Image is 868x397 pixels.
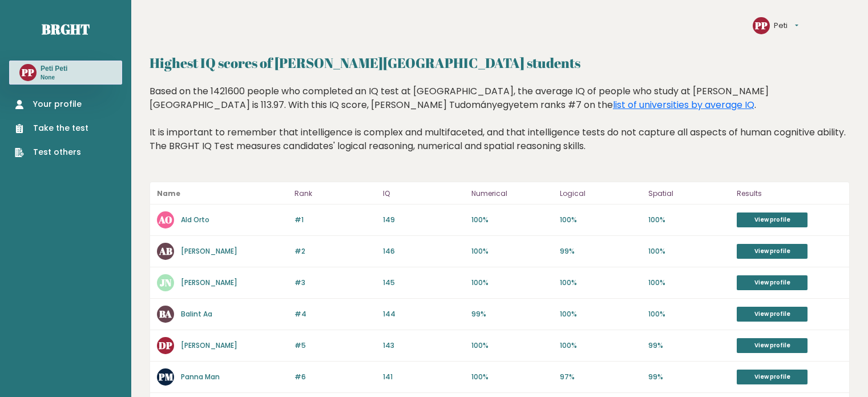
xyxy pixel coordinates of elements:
[471,246,553,256] p: 100%
[648,340,730,351] p: 99%
[294,278,376,288] p: #3
[613,98,754,111] a: list of universities by average IQ
[737,307,808,322] a: View profile
[294,187,376,200] p: Rank
[158,213,172,226] text: AO
[471,309,553,319] p: 99%
[737,187,842,200] p: Results
[383,278,465,288] p: 145
[648,372,730,382] p: 99%
[181,372,220,382] a: Panna Man
[21,66,34,79] text: PP
[560,309,641,319] p: 100%
[471,187,553,200] p: Numerical
[159,244,172,258] text: AB
[471,215,553,225] p: 100%
[158,370,173,383] text: PM
[648,309,730,319] p: 100%
[471,278,553,288] p: 100%
[737,370,808,384] a: View profile
[15,122,88,134] a: Take the test
[15,146,88,158] a: Test others
[181,246,237,256] a: [PERSON_NAME]
[383,340,465,351] p: 143
[383,187,465,200] p: IQ
[181,278,237,287] a: [PERSON_NAME]
[737,275,808,290] a: View profile
[150,53,850,73] h2: Highest IQ scores of [PERSON_NAME][GEOGRAPHIC_DATA] students
[383,372,465,382] p: 141
[41,64,67,73] h3: Peti Peti
[181,215,209,224] a: Ald Orto
[383,309,465,319] p: 144
[159,307,172,320] text: BA
[560,372,641,382] p: 97%
[294,246,376,256] p: #2
[160,276,172,289] text: JN
[383,246,465,256] p: 146
[648,187,730,200] p: Spatial
[648,246,730,256] p: 100%
[737,244,808,259] a: View profile
[181,309,212,319] a: Balint Aa
[560,187,641,200] p: Logical
[15,98,88,110] a: Your profile
[560,246,641,256] p: 99%
[181,340,237,350] a: [PERSON_NAME]
[383,215,465,225] p: 149
[294,372,376,382] p: #6
[560,215,641,225] p: 100%
[560,340,641,351] p: 100%
[648,278,730,288] p: 100%
[294,340,376,351] p: #5
[41,74,67,82] p: None
[150,85,850,170] div: Based on the 1421600 people who completed an IQ test at [GEOGRAPHIC_DATA], the average IQ of peop...
[159,339,172,352] text: DP
[737,212,808,227] a: View profile
[157,189,180,198] b: Name
[560,278,641,288] p: 100%
[294,215,376,225] p: #1
[737,338,808,353] a: View profile
[754,19,768,32] text: PP
[471,340,553,351] p: 100%
[294,309,376,319] p: #4
[471,372,553,382] p: 100%
[774,20,798,31] button: Peti
[42,20,90,38] a: Brght
[648,215,730,225] p: 100%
